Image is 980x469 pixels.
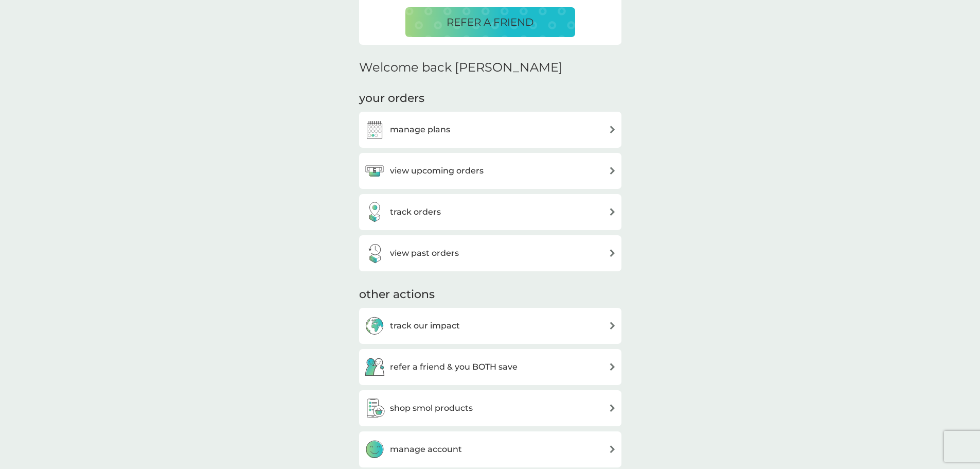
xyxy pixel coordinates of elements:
[390,319,460,333] h3: track our impact
[390,123,450,136] h3: manage plans
[447,14,534,30] p: REFER A FRIEND
[609,363,616,371] img: arrow right
[359,91,424,107] h3: your orders
[359,287,435,303] h3: other actions
[390,205,441,219] h3: track orders
[390,402,473,415] h3: shop smol products
[609,126,616,133] img: arrow right
[609,208,616,216] img: arrow right
[405,7,575,37] button: REFER A FRIEND
[609,322,616,329] img: arrow right
[609,249,616,257] img: arrow right
[359,60,563,75] h2: Welcome back [PERSON_NAME]
[609,167,616,175] img: arrow right
[609,445,616,453] img: arrow right
[609,404,616,412] img: arrow right
[390,247,459,260] h3: view past orders
[390,360,518,374] h3: refer a friend & you BOTH save
[390,443,462,456] h3: manage account
[390,164,484,178] h3: view upcoming orders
